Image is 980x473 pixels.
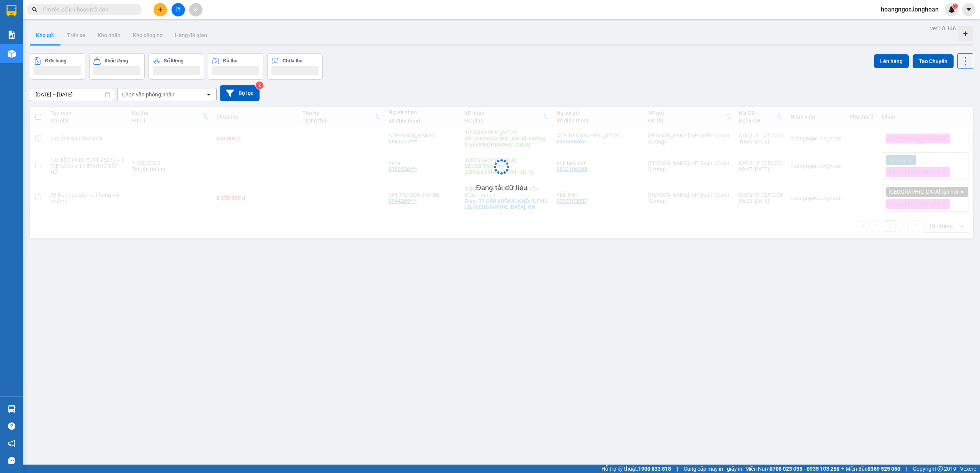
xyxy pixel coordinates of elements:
[958,26,973,41] div: Tạo kho hàng mới
[256,82,263,89] sup: 2
[193,7,198,12] span: aim
[867,466,900,472] strong: 0369 525 060
[220,85,260,101] button: Bộ lọc
[158,7,163,12] span: plus
[171,3,185,16] button: file-add
[769,466,840,472] strong: 0708 023 035 - 0935 103 250
[61,26,91,44] button: Trên xe
[7,5,16,16] img: logo-vxr
[105,58,128,64] div: Khối lượng
[745,465,840,473] span: Miền Nam
[938,466,943,471] span: copyright
[846,465,900,473] span: Miền Bắc
[32,7,37,12] span: search
[223,58,237,64] div: Đã thu
[8,440,15,447] span: notification
[965,6,972,13] span: caret-down
[874,54,909,68] button: Lên hàng
[8,405,16,413] img: warehouse-icon
[208,53,263,80] button: Đã thu
[684,465,743,473] span: Cung cấp máy in - giấy in:
[175,7,181,12] span: file-add
[206,91,212,98] svg: open
[89,53,145,80] button: Khối lượng
[30,88,114,101] input: Select a date range.
[149,53,204,80] button: Số lượng
[91,26,127,44] button: Kho nhận
[954,3,956,9] span: 1
[962,3,975,16] button: caret-down
[122,91,175,98] div: Chọn văn phòng nhận
[875,5,945,14] span: hoangngoc.longhoan
[45,58,66,64] div: Đơn hàng
[952,3,958,9] sup: 1
[913,54,954,68] button: Tạo Chuyến
[30,26,61,44] button: Kho gửi
[906,465,907,473] span: |
[841,467,844,470] span: ⚪️
[476,182,527,194] div: Đang tải dữ liệu
[8,50,16,58] img: warehouse-icon
[8,457,15,464] span: message
[948,6,955,13] img: icon-new-feature
[930,24,956,33] div: ver 1.8.146
[283,58,302,64] div: Chưa thu
[189,3,203,16] button: aim
[677,465,678,473] span: |
[601,465,671,473] span: Hỗ trợ kỹ thuật:
[267,53,323,80] button: Chưa thu
[8,422,15,430] span: question-circle
[638,466,671,472] strong: 1900 633 818
[169,26,213,44] button: Hàng đã giao
[30,53,85,80] button: Đơn hàng
[42,5,132,14] input: Tìm tên, số ĐT hoặc mã đơn
[154,3,167,16] button: plus
[8,31,16,39] img: solution-icon
[127,26,169,44] button: Kho công nợ
[164,58,183,64] div: Số lượng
